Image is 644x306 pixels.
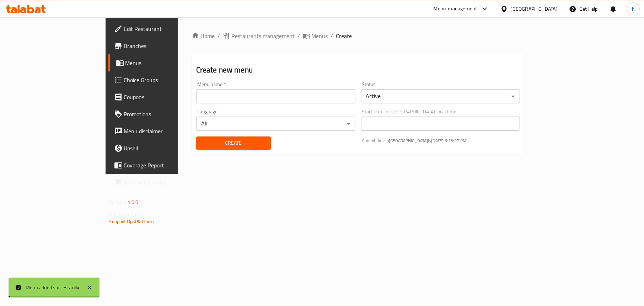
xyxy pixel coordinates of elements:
a: Menus [108,54,213,71]
span: Branches [124,42,208,50]
a: Promotions [108,106,213,123]
div: Menu added successfully [26,284,80,291]
button: Create [196,136,271,150]
input: Please enter Menu name [196,89,355,103]
div: Active [361,89,520,103]
li: / [218,32,220,40]
a: Support.OpsPlatform [109,217,154,226]
a: Coverage Report [108,157,213,174]
a: Restaurants management [223,32,295,40]
div: All [196,117,355,131]
span: Restaurants management [231,32,295,40]
a: Menus [303,32,328,40]
span: Choice Groups [124,76,208,84]
h2: Create new menu [196,65,520,75]
span: Version: [109,198,127,207]
span: Create [336,32,352,40]
a: Choice Groups [108,71,213,88]
a: Branches [108,37,213,54]
span: Menus [311,32,328,40]
span: Coupons [124,93,208,101]
li: / [331,32,333,40]
span: Coverage Report [124,161,208,170]
nav: breadcrumb [192,32,525,40]
a: Upsell [108,140,213,157]
div: [GEOGRAPHIC_DATA] [511,5,558,13]
li: / [297,32,300,40]
span: Promotions [124,110,208,118]
span: 1.0.0 [128,198,139,207]
span: Edit Restaurant [124,25,208,33]
p: Current time in [GEOGRAPHIC_DATA] is [DATE] 6:13:27 PM [363,138,520,144]
span: Get support on: [109,210,142,219]
a: Coupons [108,88,213,106]
span: Menu disclaimer [124,127,208,135]
a: Edit Restaurant [108,20,213,37]
a: Menu disclaimer [108,123,213,140]
span: Grocery Checklist [124,178,208,187]
div: Menu-management [434,5,477,13]
span: h [632,5,635,13]
span: Create [202,139,265,147]
span: Menus [125,59,208,67]
span: Upsell [124,144,208,152]
a: Grocery Checklist [108,174,213,191]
